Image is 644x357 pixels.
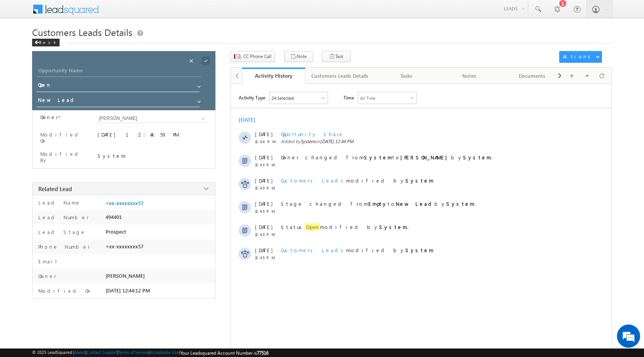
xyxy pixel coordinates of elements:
span: Customers Leads [281,177,346,184]
a: Documents [501,68,564,84]
div: Back [32,39,60,46]
span: modified by [281,247,434,253]
span: [DATE] [255,131,272,137]
span: [DATE] 12:44:12 PM [106,287,150,294]
label: Lead Name [36,199,81,206]
span: Added by on [281,138,579,144]
label: Lead Stage [36,229,86,235]
a: Show All Items [193,81,203,89]
div: Tasks [381,71,431,80]
label: Owner [40,114,58,120]
a: About [74,350,85,355]
div: [DATE] [239,116,264,123]
button: CC Phone Call [231,51,275,62]
label: Modified By [40,151,88,163]
a: Show All Items [193,96,203,104]
span: Customers Leads Details [32,26,132,38]
label: Lead Number [36,214,89,220]
span: CC Phone Call [243,53,272,60]
span: [DATE] [255,154,272,161]
span: 77516 [257,350,268,356]
span: Open [305,223,320,231]
span: 12:43 PM [255,255,278,260]
span: Activity Type [239,92,265,103]
div: Notes [444,71,494,80]
input: Status [36,80,200,92]
span: Opportunity Share [281,131,344,137]
span: 12:43 PM [255,186,278,190]
div: [DATE] 12:43:59 PM [97,131,207,142]
input: Type to Search [97,114,207,123]
span: 12:43 PM [255,162,278,167]
strong: System [463,154,491,161]
div: Customers Leads Details [311,71,368,80]
strong: System [405,247,434,253]
button: Actions [559,51,602,63]
label: Phone Number [36,243,90,250]
a: Acceptable Use [150,350,179,355]
span: System [301,138,315,144]
span: [DATE] 12:44 PM [320,138,354,144]
span: [DATE] [255,224,272,230]
span: modified by [281,177,434,184]
div: 24 Selected [272,96,294,101]
a: Tasks [375,68,438,84]
strong: System [405,177,434,184]
span: [PERSON_NAME] [106,273,145,279]
button: Task [322,51,351,62]
div: All Time [360,96,376,101]
span: [DATE] [255,200,272,207]
input: Opportunity Name Opportunity Name [37,66,201,77]
a: Notes [438,68,501,84]
label: Modified On [36,287,92,294]
strong: Empty [368,200,388,207]
label: Modified On [40,132,88,144]
div: Documents [507,71,557,80]
div: Owner Changed,Status Changed,Stage Changed,Source Changed,Notes & 19 more.. [270,92,328,104]
a: Terms of Service [118,350,149,355]
a: Show All Items [198,115,207,123]
a: Customers Leads Details [305,68,375,84]
button: Note [284,51,313,62]
label: Owner [36,273,56,279]
span: 494401 [106,214,122,220]
strong: [PERSON_NAME] [400,154,451,161]
span: 12:44 PM [255,139,278,144]
span: Owner changed from to by . [281,154,492,161]
div: Actions [563,53,593,60]
a: Contact Support [87,350,117,355]
span: Customers Leads [281,247,346,253]
span: 12:43 PM [255,232,278,237]
span: Prospect [106,229,126,235]
strong: System [364,154,392,161]
span: Your Leadsquared Account Number is [180,350,268,356]
span: Time [343,92,354,103]
span: +xx-xxxxxxxx57 [106,243,143,249]
span: Status modified by . [281,223,408,231]
div: System [97,152,207,159]
span: [DATE] [255,247,272,253]
span: Related Lead [38,185,72,193]
input: Stage [36,95,200,107]
a: Activity History [242,68,305,84]
label: Email [36,258,63,265]
strong: System [446,200,475,207]
span: 12:43 PM [255,209,278,214]
span: © 2025 LeadSquared | | | | | [32,350,268,356]
span: Stage changed from to by . [281,200,476,207]
a: +xx-xxxxxxxx57 [106,200,143,206]
span: [DATE] [255,177,272,184]
strong: New Lead [396,200,434,207]
div: Activity History [248,72,299,79]
strong: System [379,224,407,230]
